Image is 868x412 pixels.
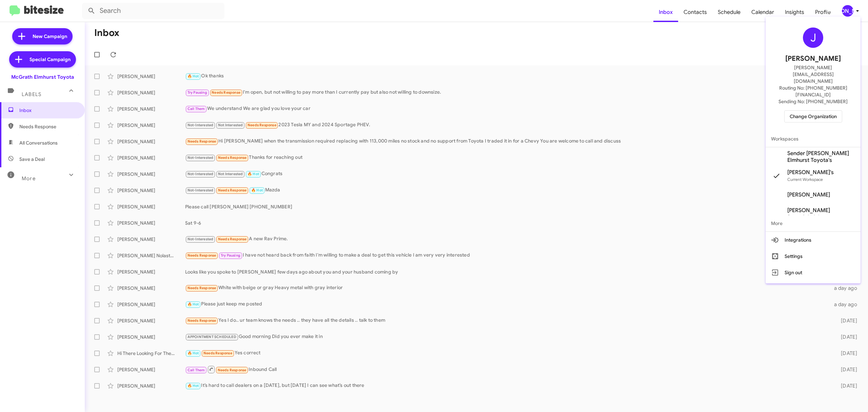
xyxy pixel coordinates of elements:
[774,64,852,85] span: [PERSON_NAME][EMAIL_ADDRESS][DOMAIN_NAME]
[784,110,842,123] button: Change Organization
[766,232,861,248] button: Integrations
[766,248,861,264] button: Settings
[766,215,861,231] span: More
[785,53,841,64] span: [PERSON_NAME]
[787,177,823,182] span: Current Workspace
[787,169,834,176] span: [PERSON_NAME]'s
[778,98,848,105] span: Sending No: [PHONE_NUMBER]
[790,111,837,122] span: Change Organization
[766,131,861,147] span: Workspaces
[803,27,823,48] div: J
[774,85,852,98] span: Routing No: [PHONE_NUMBER][FINANCIAL_ID]
[787,207,855,221] span: [PERSON_NAME] SuperAdmin's
[787,191,830,198] span: [PERSON_NAME]
[766,264,861,281] button: Sign out
[787,150,855,164] span: Sender [PERSON_NAME] Elmhurst Toyota's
